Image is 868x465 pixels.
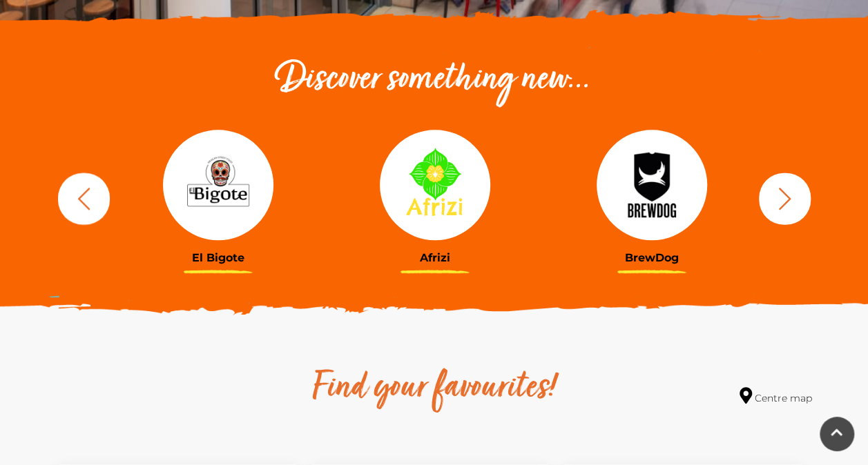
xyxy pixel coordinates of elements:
[51,58,818,102] h2: Discover something new...
[182,366,686,410] h2: Find your favourites!
[337,130,533,264] a: Afrizi
[554,130,750,264] a: BrewDog
[554,251,750,264] h3: BrewDog
[740,387,812,406] a: Centre map
[120,251,316,264] h3: El Bigote
[120,130,316,264] a: El Bigote
[337,251,533,264] h3: Afrizi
